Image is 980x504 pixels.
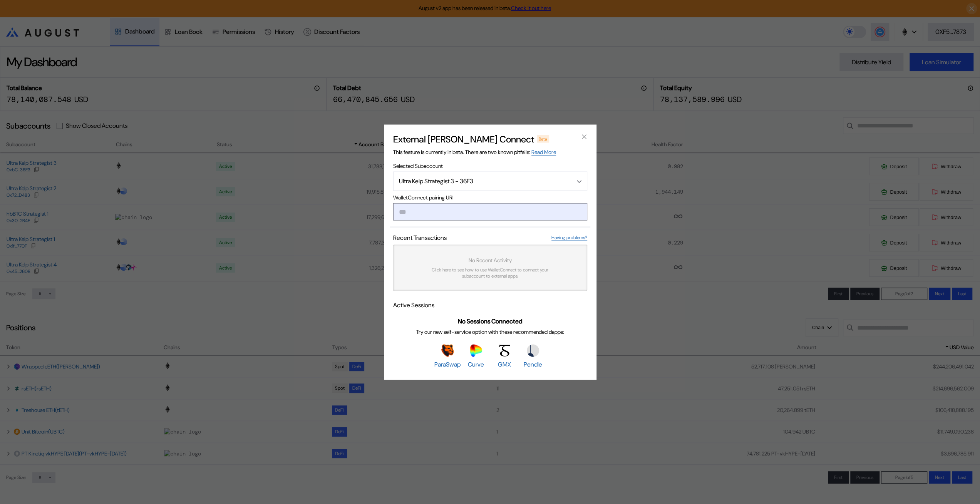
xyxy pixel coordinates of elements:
[498,345,511,357] img: GMX
[468,360,484,368] span: Curve
[470,345,482,357] img: Curve
[537,135,549,142] div: Beta
[424,266,556,279] span: Click here to see how to use WalletConnect to connect your subaccount to external apps.
[399,177,561,185] div: Ultra Kelp Strategist 3 - 36E3
[441,345,454,357] img: ParaSwap
[434,360,461,368] span: ParaSwap
[531,148,556,156] a: Read More
[393,244,587,291] a: No Recent ActivityClick here to see how to use WalletConnect to connect your subaccount to extern...
[416,328,564,335] span: Try our new self-service option with these recommended dapps:
[393,233,447,241] span: Recent Transactions
[491,345,518,368] a: GMXGMX
[393,301,434,309] span: Active Sessions
[498,360,511,368] span: GMX
[458,317,523,325] span: No Sessions Connected
[393,162,587,169] span: Selected Subaccount
[469,256,512,263] span: No Recent Activity
[393,133,534,145] h2: External [PERSON_NAME] Connect
[393,171,587,191] button: Open menu
[463,345,489,368] a: CurveCurve
[393,148,556,156] span: This feature is currently in beta. There are two known pitfalls:
[527,345,539,357] img: Pendle
[393,194,587,201] span: WalletConnect pairing URI
[578,131,590,143] button: close modal
[520,345,546,368] a: PendlePendle
[551,234,587,241] a: Having problems?
[434,345,461,368] a: ParaSwapParaSwap
[524,360,542,368] span: Pendle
